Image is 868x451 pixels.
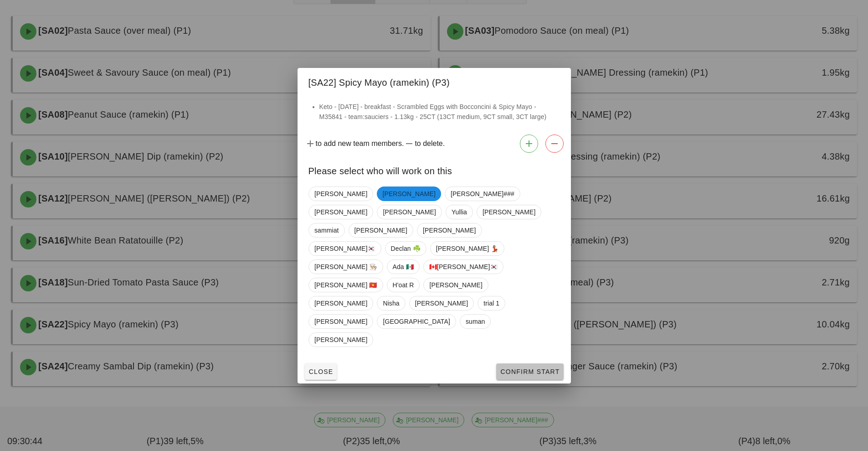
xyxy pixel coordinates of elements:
span: [PERSON_NAME]### [450,187,514,201]
span: [PERSON_NAME] 🇻🇳 [314,278,377,292]
div: [SA22] Spicy Mayo (ramekin) (P3) [298,68,571,94]
span: [PERSON_NAME] [415,296,467,310]
div: to add new team members. to delete. [298,131,571,156]
span: [PERSON_NAME] [354,223,407,237]
span: [PERSON_NAME] [314,187,367,201]
span: Nisha [383,296,399,310]
span: Declan ☘️ [390,242,420,255]
span: Close [308,368,334,375]
div: Please select who will work on this [298,156,571,183]
span: trial 1 [483,296,499,310]
span: [PERSON_NAME] [314,205,367,219]
span: [PERSON_NAME] [314,315,367,328]
span: [PERSON_NAME] [382,187,435,201]
span: Yullia [451,205,467,219]
button: Confirm Start [496,363,563,380]
span: Ada 🇲🇽 [392,260,413,274]
span: [PERSON_NAME]🇰🇷 [314,242,375,255]
span: suman [465,315,485,328]
span: 🇨🇦[PERSON_NAME]🇰🇷 [429,260,498,274]
button: Close [305,363,337,380]
span: sammiat [314,223,339,237]
span: [PERSON_NAME] [423,223,476,237]
span: [PERSON_NAME] [314,333,367,347]
span: [GEOGRAPHIC_DATA] [383,315,450,328]
span: [PERSON_NAME] 💃🏽 [436,242,498,255]
span: [PERSON_NAME] 👨🏼‍🍳 [314,260,377,274]
span: [PERSON_NAME] [314,296,367,310]
span: H'oat R [392,278,414,292]
li: Keto - [DATE] - breakfast - Scrambled Eggs with Bocconcini & Spicy Mayo - M35841 - team:sauciers ... [319,102,560,122]
span: [PERSON_NAME] [383,205,436,219]
span: [PERSON_NAME] [482,205,535,219]
span: Confirm Start [500,368,560,375]
span: [PERSON_NAME] [429,278,482,292]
